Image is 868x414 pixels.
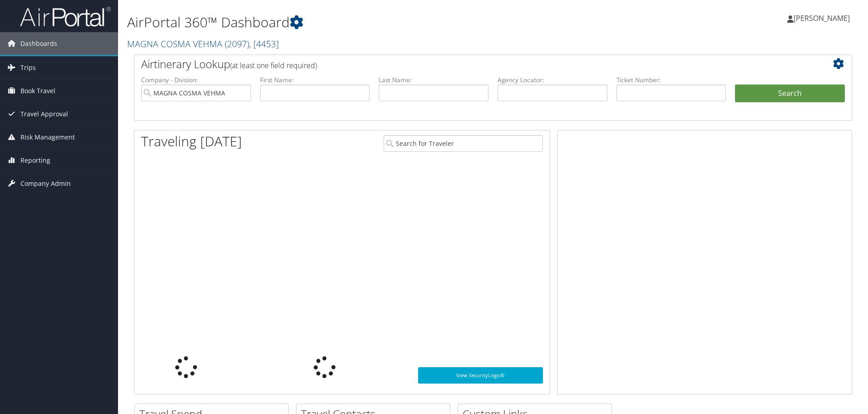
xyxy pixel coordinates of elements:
[260,75,370,85] label: First Name:
[20,149,50,172] span: Reporting
[225,38,249,50] span: ( 2097 )
[20,126,75,149] span: Risk Management
[20,56,36,79] span: Trips
[230,60,317,70] span: (at least one field required)
[418,367,543,384] a: View SecurityLogic®
[127,38,279,50] a: MAGNA COSMA VEHMA
[20,80,55,102] span: Book Travel
[127,13,615,32] h1: AirPortal 360™ Dashboard
[249,38,279,50] span: , [ 4453 ]
[498,75,607,85] label: Agency Locator:
[20,172,71,195] span: Company Admin
[787,5,859,32] a: [PERSON_NAME]
[384,135,543,152] input: Search for Traveler
[141,132,242,151] h1: Traveling [DATE]
[735,85,845,103] button: Search
[20,6,111,27] img: airportal-logo.png
[20,103,68,125] span: Travel Approval
[141,75,251,85] label: Company - Division:
[379,75,488,85] label: Last Name:
[20,32,57,55] span: Dashboards
[141,56,785,72] h2: Airtinerary Lookup
[794,13,850,23] span: [PERSON_NAME]
[616,75,726,85] label: Ticket Number:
